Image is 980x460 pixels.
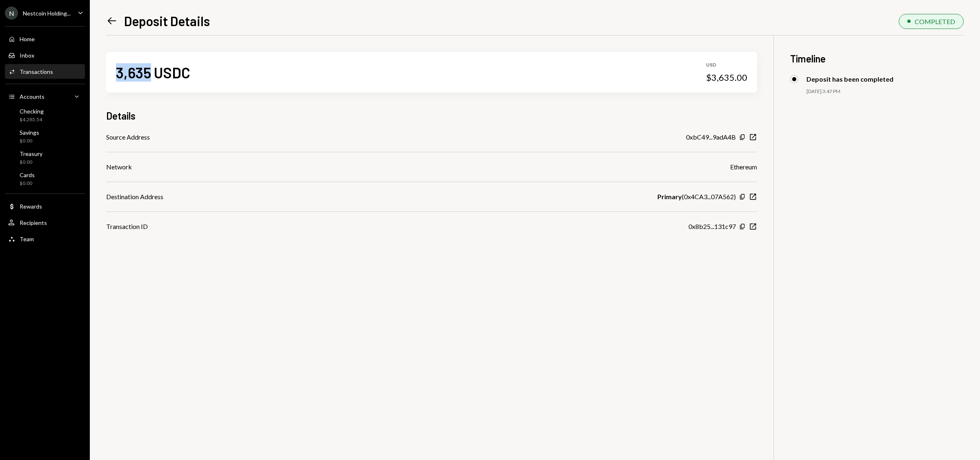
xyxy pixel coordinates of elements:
[5,169,85,189] a: Cards$0.00
[20,203,42,210] div: Rewards
[5,89,85,104] a: Accounts
[106,192,163,202] div: Destination Address
[116,63,190,82] div: 3,635 USDC
[20,93,45,100] div: Accounts
[657,192,682,202] b: Primary
[915,18,955,25] div: COMPLETED
[5,148,85,167] a: Treasury$0.00
[23,10,71,17] div: Nestcoin Holding...
[657,192,736,202] div: ( 0x4CA3...07A562 )
[730,162,757,172] div: Ethereum
[20,171,35,178] div: Cards
[5,64,85,79] a: Transactions
[106,132,150,142] div: Source Address
[5,31,85,46] a: Home
[20,108,44,115] div: Checking
[5,199,85,213] a: Rewards
[20,138,39,144] div: $0.00
[20,180,35,187] div: $0.00
[686,132,736,142] div: 0xbC49...9adA4B
[20,52,34,59] div: Inbox
[806,88,964,95] div: [DATE] 3:47 PM
[20,116,44,123] div: $4,285.54
[706,62,747,69] div: USD
[5,7,18,20] div: N
[5,105,85,125] a: Checking$4,285.54
[124,13,210,29] h1: Deposit Details
[806,75,893,83] div: Deposit has been completed
[790,52,964,65] h3: Timeline
[20,68,53,75] div: Transactions
[106,162,132,172] div: Network
[688,222,736,231] div: 0x8b25...131c97
[5,215,85,230] a: Recipients
[20,36,35,42] div: Home
[106,222,148,231] div: Transaction ID
[20,150,42,157] div: Treasury
[5,48,85,62] a: Inbox
[706,72,747,83] div: $3,635.00
[5,231,85,246] a: Team
[106,109,136,122] h3: Details
[20,129,39,136] div: Savings
[5,127,85,146] a: Savings$0.00
[20,219,47,226] div: Recipients
[20,236,34,242] div: Team
[20,159,42,166] div: $0.00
